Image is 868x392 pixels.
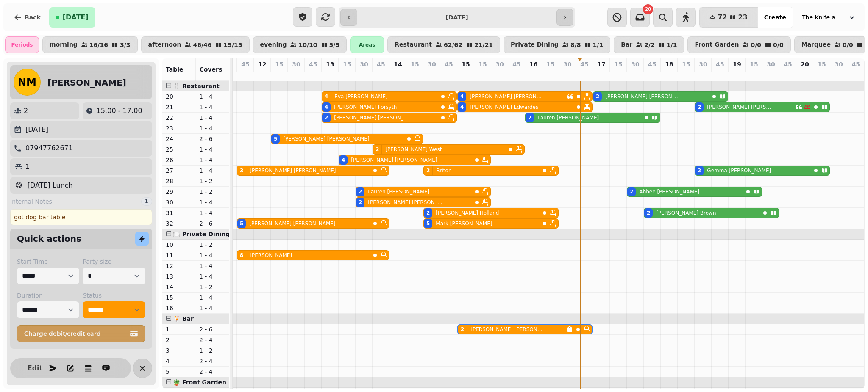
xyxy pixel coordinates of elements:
button: 7223 [699,7,758,28]
p: 30 [767,60,775,69]
p: 0 [581,70,588,79]
div: 2 [426,167,430,174]
span: Edit [30,365,40,372]
p: 28 [166,177,192,185]
p: 1 - 4 [199,124,226,133]
p: [PERSON_NAME] [PERSON_NAME] [250,167,336,174]
p: Lauren [PERSON_NAME] [368,188,429,195]
p: 31 [166,209,192,217]
span: 20 [645,7,651,11]
p: 45 [309,60,317,69]
p: 0 [835,70,842,79]
p: Abbee [PERSON_NAME] [639,188,699,195]
button: Private Dining8/81/1 [504,36,610,53]
p: [PERSON_NAME] Edwardes [470,104,538,110]
p: 4 [700,70,707,79]
p: 14 [394,60,402,69]
p: 62 / 62 [444,42,462,48]
p: [PERSON_NAME] [PERSON_NAME] [605,93,683,100]
p: 15 [411,60,419,69]
p: 0 [293,70,300,79]
p: 😋 [15,180,22,190]
p: 1 - 4 [199,304,226,312]
div: Areas [350,36,384,53]
span: Back [25,14,41,20]
p: 0 [666,70,673,79]
p: [DATE] Lunch [28,180,73,190]
p: 25 [166,145,192,154]
p: [PERSON_NAME] West [385,146,442,153]
p: 30 [166,198,192,207]
p: 16 / 16 [89,42,108,48]
span: 23 [738,14,747,21]
label: Duration [17,291,79,300]
p: 4 [166,357,192,365]
div: 8 [240,252,243,259]
p: 0 [479,70,486,79]
p: 0 [852,70,859,79]
p: 45 [784,60,792,69]
p: Marquee [801,41,831,48]
span: 🍴 Restaurant [173,83,220,89]
p: 0 [615,70,622,79]
p: [PERSON_NAME] [PERSON_NAME] [351,157,437,163]
div: 4 [325,93,328,100]
p: 26 [166,156,192,164]
div: 3 [240,167,243,174]
p: 1 - 4 [199,198,226,207]
button: Front Garden0/00/0 [687,36,790,53]
p: [PERSON_NAME] [PERSON_NAME] [334,114,412,121]
p: [PERSON_NAME] Forsyth [334,104,397,110]
p: 15 [343,60,351,69]
p: 1 - 4 [199,293,226,302]
p: 2 [530,70,537,79]
p: 45 [580,60,588,69]
p: 0 [445,70,452,79]
p: 12 [166,262,192,270]
p: 10 [327,70,334,79]
button: The Knife and [PERSON_NAME] [797,10,861,25]
div: 5 [240,220,243,227]
p: 9 [428,70,435,79]
p: 1 - 4 [199,262,226,270]
p: 5 [276,70,283,79]
p: 15 [614,60,622,69]
button: afternoon46/4615/15 [141,36,250,53]
div: 4 [460,93,464,100]
p: Mark [PERSON_NAME] [436,220,492,227]
p: 12 [258,60,266,69]
p: 2 / 2 [644,42,655,48]
p: 2 [598,70,605,79]
p: 10 [166,240,192,249]
p: 30 [495,60,504,69]
p: 0 [259,70,266,79]
span: Table [166,66,184,73]
p: 45 [445,60,453,69]
div: got dog bar table [10,209,152,225]
p: 0 [564,70,571,79]
div: 4 [325,104,328,110]
div: Periods [5,36,39,53]
p: 11 [166,251,192,259]
button: Bar2/21/1 [614,36,684,53]
p: [PERSON_NAME] [PERSON_NAME] [470,93,542,100]
label: Status [83,291,145,300]
p: 20 [166,92,192,101]
span: The Knife and [PERSON_NAME] [802,13,844,22]
p: Gemma [PERSON_NAME] [707,167,771,174]
p: 4 [344,70,351,79]
div: 5 [274,135,277,142]
p: 45 [648,60,656,69]
p: [PERSON_NAME] [PERSON_NAME] [470,326,543,333]
p: 1 - 4 [199,156,226,164]
p: 45 [716,60,724,69]
span: Charge debit/credit card [24,331,128,337]
h2: [PERSON_NAME] [47,77,126,88]
p: 21 / 21 [474,42,493,48]
p: 1 - 2 [199,188,226,196]
p: 2 [378,70,384,79]
p: 4 [361,70,367,79]
p: 30 [563,60,571,69]
span: 🍽️ Private Dining [173,231,230,237]
p: 0 [768,70,774,79]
